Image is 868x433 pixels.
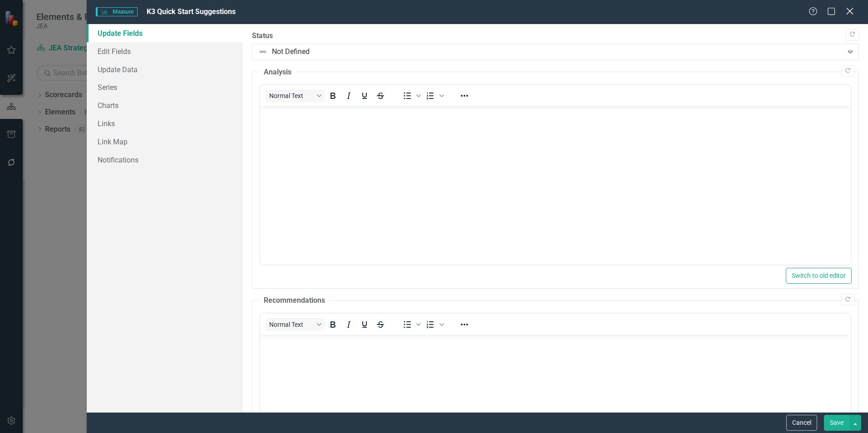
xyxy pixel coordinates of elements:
[260,106,851,265] iframe: Rich Text Area
[373,318,388,331] button: Strikethrough
[341,89,356,102] button: Italic
[87,151,243,169] a: Notifications
[147,7,236,16] span: K3 Quick Start Suggestions
[357,89,372,102] button: Underline
[423,318,445,331] div: Numbered list
[87,133,243,151] a: Link Map
[786,268,852,284] button: Switch to old editor
[87,114,243,133] a: Links
[457,89,472,102] button: Reveal or hide additional toolbar items
[399,89,422,102] div: Bullet list
[399,318,422,331] div: Bullet list
[457,318,472,331] button: Reveal or hide additional toolbar items
[87,78,243,96] a: Series
[269,92,314,99] span: Normal Text
[87,24,243,42] a: Update Fields
[87,60,243,79] a: Update Data
[269,321,314,328] span: Normal Text
[341,318,356,331] button: Italic
[96,7,137,16] span: Measure
[423,89,445,102] div: Numbered list
[357,318,372,331] button: Underline
[259,295,330,306] legend: Recommendations
[266,318,325,331] button: Block Normal Text
[87,42,243,60] a: Edit Fields
[87,96,243,114] a: Charts
[266,89,325,102] button: Block Normal Text
[325,89,340,102] button: Bold
[259,67,296,78] legend: Analysis
[824,415,849,431] button: Save
[325,318,340,331] button: Bold
[252,31,859,41] label: Status
[786,415,817,431] button: Cancel
[373,89,388,102] button: Strikethrough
